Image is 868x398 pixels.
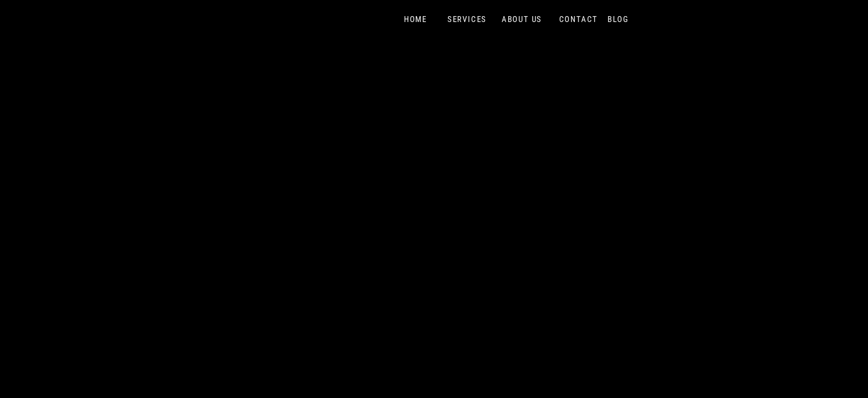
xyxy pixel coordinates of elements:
[556,15,601,25] a: CONTACT
[393,15,438,25] a: HOME
[499,15,545,25] a: ABOUT US
[445,15,489,25] a: SERVICES
[605,15,632,25] a: BLOG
